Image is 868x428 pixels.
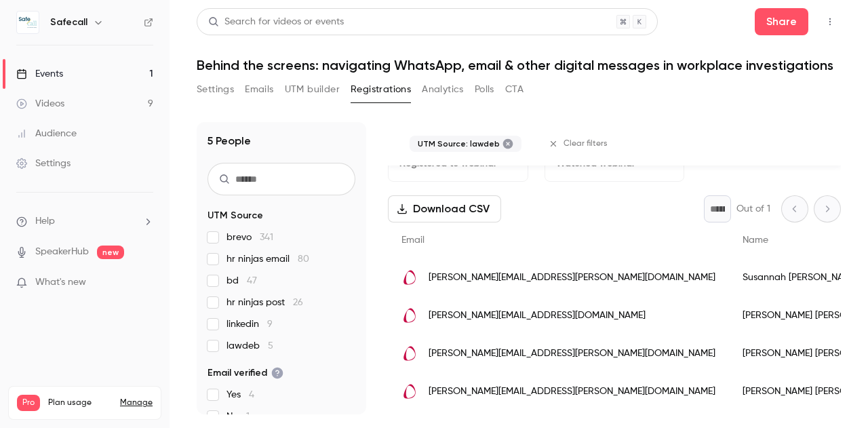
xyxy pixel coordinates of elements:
[208,15,344,29] div: Search for videos or events
[226,252,309,266] span: hr ninjas email
[208,209,263,222] span: UTM Source
[429,347,715,361] span: [PERSON_NAME][EMAIL_ADDRESS][PERSON_NAME][DOMAIN_NAME]
[16,157,71,170] div: Settings
[755,8,808,35] button: Share
[120,397,153,408] a: Manage
[429,385,715,399] span: [PERSON_NAME][EMAIL_ADDRESS][PERSON_NAME][DOMAIN_NAME]
[418,138,500,149] span: UTM Source: lawdeb
[208,133,251,149] h1: 5 People
[268,341,273,351] span: 5
[429,271,715,285] span: [PERSON_NAME][EMAIL_ADDRESS][PERSON_NAME][DOMAIN_NAME]
[401,269,418,286] img: pinsentmasons.com
[422,79,464,100] button: Analytics
[401,307,418,324] img: pinsentmasons.com
[97,246,124,259] span: new
[351,79,411,100] button: Registrations
[505,79,524,100] button: CTA
[736,202,770,216] p: Out of 1
[226,231,273,244] span: brevo
[208,366,283,380] span: Email verified
[401,383,418,400] img: pinsentmasons.com
[16,97,64,111] div: Videos
[285,79,340,100] button: UTM builder
[226,274,257,288] span: bd
[35,245,89,259] a: SpeakerHub
[249,390,254,400] span: 4
[475,79,494,100] button: Polls
[245,79,273,100] button: Emails
[226,339,273,353] span: lawdeb
[502,138,513,149] button: Remove "lawdeb" from selected "UTM Source" filter
[16,214,153,229] li: help-dropdown-opener
[401,235,425,245] span: Email
[388,195,501,222] button: Download CSV
[226,317,273,331] span: linkedin
[429,309,646,323] span: [PERSON_NAME][EMAIL_ADDRESS][DOMAIN_NAME]
[50,16,87,29] h6: Safecall
[267,319,273,329] span: 9
[226,296,303,309] span: hr ninjas post
[293,298,303,307] span: 26
[246,412,250,421] span: 1
[226,388,254,402] span: Yes
[401,345,418,362] img: pinsentmasons.com
[743,235,768,245] span: Name
[137,277,153,289] iframe: Noticeable Trigger
[543,133,616,155] button: Clear filters
[298,254,309,264] span: 80
[197,79,234,100] button: Settings
[226,410,250,423] span: No
[16,127,77,140] div: Audience
[564,138,608,149] span: Clear filters
[197,57,841,73] h1: Behind the screens: navigating WhatsApp, email & other digital messages in workplace investigations
[260,233,273,242] span: 341
[48,397,112,408] span: Plan usage
[35,214,55,229] span: Help
[17,395,40,411] span: Pro
[247,276,257,286] span: 47
[17,12,39,33] img: Safecall
[35,275,86,290] span: What's new
[16,67,63,81] div: Events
